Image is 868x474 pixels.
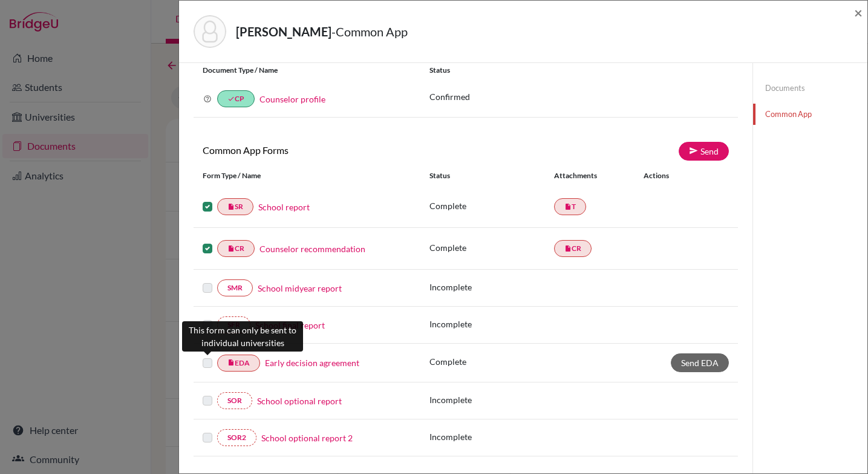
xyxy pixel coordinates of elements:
[671,353,729,372] a: Send EDA
[753,104,867,125] a: Common App
[429,90,729,103] p: Confirmed
[854,5,863,20] button: Close
[554,240,592,257] a: insert_drive_fileCR
[227,359,235,366] i: insert_drive_file
[217,429,256,446] a: SOR2
[257,395,342,407] a: School optional report
[681,358,719,368] span: Send EDA
[258,282,342,295] a: School midyear report
[679,142,729,161] a: Send
[259,94,325,104] a: Counselor profile
[194,65,420,76] div: Document Type / Name
[429,393,554,406] p: Incomplete
[227,95,235,102] i: done
[217,90,255,107] a: doneCP
[194,144,466,156] h6: Common App Forms
[236,24,331,39] strong: [PERSON_NAME]
[753,78,867,99] a: Documents
[429,355,554,368] p: Complete
[429,318,554,330] p: Incomplete
[331,24,408,39] span: - Common App
[429,241,554,254] p: Complete
[629,170,704,181] div: Actions
[261,432,353,444] a: School optional report 2
[554,198,586,215] a: insert_drive_fileT
[854,4,863,21] span: ×
[429,170,554,181] div: Status
[564,203,572,210] i: insert_drive_file
[429,199,554,212] p: Complete
[227,245,235,252] i: insert_drive_file
[217,279,253,296] a: SMR
[429,430,554,443] p: Incomplete
[259,242,365,255] a: Counselor recommendation
[564,245,572,252] i: insert_drive_file
[265,356,359,369] a: Early decision agreement
[554,170,629,181] div: Attachments
[420,65,738,76] div: Status
[227,203,235,210] i: insert_drive_file
[258,201,310,213] a: School report
[217,240,255,257] a: insert_drive_fileCR
[217,198,253,215] a: insert_drive_fileSR
[194,170,420,181] div: Form Type / Name
[217,316,250,333] a: SFR
[217,392,252,409] a: SOR
[182,321,303,352] div: This form can only be sent to individual universities
[217,355,260,372] a: insert_drive_fileEDA
[429,281,554,293] p: Incomplete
